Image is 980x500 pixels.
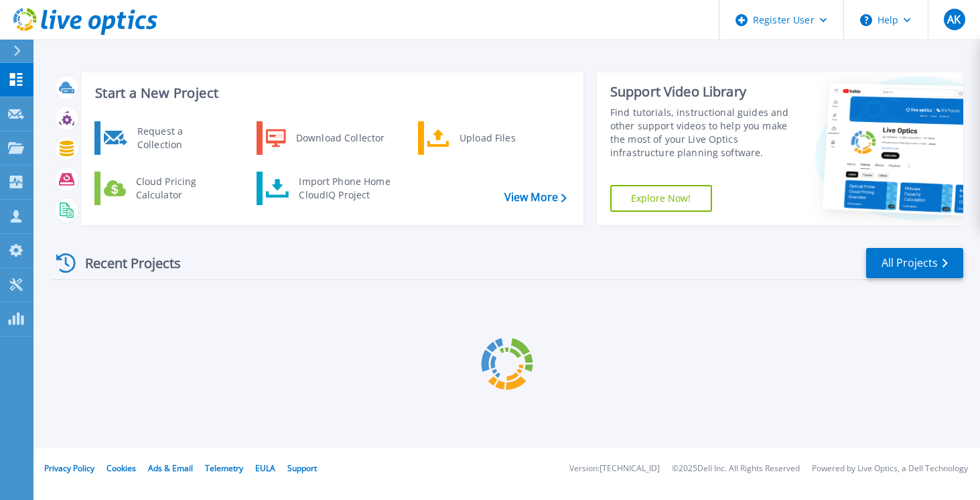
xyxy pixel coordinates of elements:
a: Upload Files [418,121,555,155]
div: Support Video Library [610,83,794,101]
li: Powered by Live Optics, a Dell Technology [812,464,968,473]
div: Cloud Pricing Calculator [129,175,228,202]
li: © 2025 Dell Inc. All Rights Reserved [672,464,800,473]
div: Recent Projects [52,247,199,279]
a: Telemetry [205,462,243,474]
div: Import Phone Home CloudIQ Project [292,175,397,202]
a: Cloud Pricing Calculator [94,172,232,205]
div: Request a Collection [131,125,228,151]
a: Download Collector [257,121,394,155]
a: EULA [255,462,275,474]
div: Find tutorials, instructional guides and other support videos to help you make the most of your L... [610,106,794,160]
a: Support [287,462,317,474]
h3: Start a New Project [95,86,566,101]
div: Download Collector [289,125,391,151]
a: View More [504,191,567,204]
div: Upload Files [453,125,552,151]
a: Explore Now! [610,185,712,212]
a: Cookies [107,462,136,474]
a: All Projects [866,248,963,278]
span: AK [947,14,961,25]
a: Ads & Email [148,462,193,474]
a: Privacy Policy [44,462,94,474]
li: Version: [TECHNICAL_ID] [569,464,660,473]
a: Request a Collection [94,121,232,155]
